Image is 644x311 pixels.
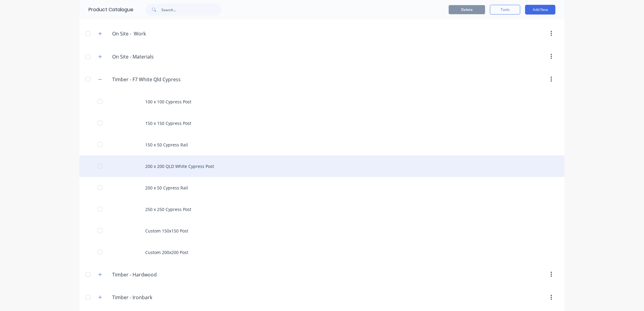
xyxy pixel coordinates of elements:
[79,112,565,134] div: 150 x 150 Cypress Post
[161,4,221,16] input: Search...
[112,53,184,60] input: Enter category name
[112,76,184,83] input: Enter category name
[525,5,555,15] button: Add New
[79,134,565,155] div: 150 x 50 Cypress Rail
[79,220,565,242] div: Custom 150x150 Post
[112,294,184,301] input: Enter category name
[79,155,565,177] div: 200 x 200 QLD White Cypress Post
[79,91,565,112] div: 100 x 100 Cypress Post
[79,177,565,199] div: 200 x 50 Cypress Rail
[79,199,565,220] div: 250 x 250 Cypress Post
[449,5,485,14] button: Delete
[112,30,184,37] input: Enter category name
[112,271,184,278] input: Enter category name
[79,242,565,263] div: Custom 200x200 Post
[490,5,520,15] button: Tools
